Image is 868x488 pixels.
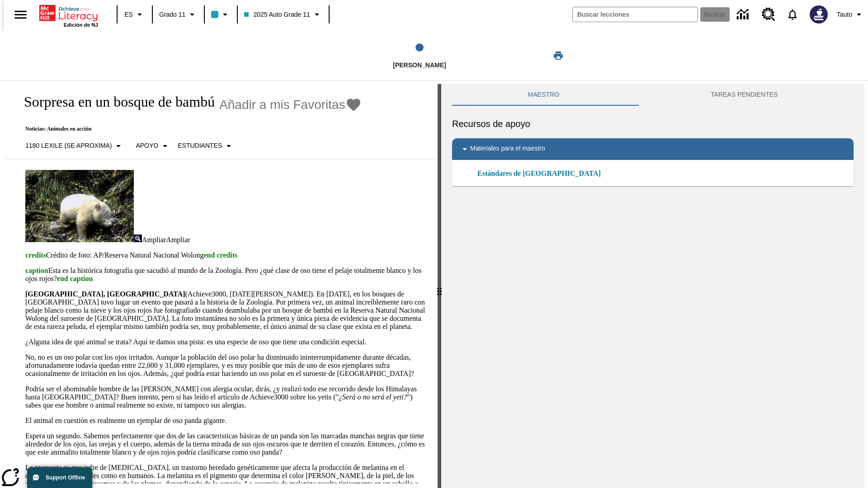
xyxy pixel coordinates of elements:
[25,290,427,331] p: (Achieve3000, [DATE][PERSON_NAME]). En [DATE], en los bosques de [GEOGRAPHIC_DATA] tuvo lugar un ...
[25,251,427,259] p: Crédito de foto: AP/Reserva Natural Nacional Wolong
[178,141,222,150] p: Estudiantes
[756,2,781,27] a: Centro de recursos, Se abrirá en una pestaña nueva.
[25,353,427,378] p: No, no es un oso polar con los ojos irritados. Aunque la población del oso polar ha disminuido in...
[25,290,185,298] strong: [GEOGRAPHIC_DATA], [GEOGRAPHIC_DATA]
[833,6,868,23] button: Perfil/Configuración
[124,10,133,19] span: ES
[452,117,854,131] h6: Recursos de apoyo
[7,1,34,28] button: Abrir el menú lateral
[452,138,854,160] div: Materiales para el maestro
[39,3,98,28] div: Portada
[136,141,158,150] p: Apoyo
[452,84,854,106] div: Instructional Panel Tabs
[57,275,93,282] span: end caption
[810,5,828,23] img: Avatar
[635,84,854,106] button: TAREAS PENDIENTES
[120,6,149,23] button: Lenguaje: ES, Selecciona un idioma
[25,417,427,425] p: El animal en cuestión es realmente un ejemplar de oso panda gigante.
[132,138,174,154] button: Tipo de apoyo, Apoyo
[302,31,537,80] button: Lee step 1 of 1
[837,10,852,19] span: Tauto
[25,385,427,409] p: Podría ser el abominable hombre de las [PERSON_NAME] con alergia ocular, dirás, ¿y realizó todo e...
[25,338,427,346] p: ¿Alguna idea de qué animal se trata? Aquí te damos una pista: es una especie de oso que tiene una...
[438,84,441,488] div: Pulsa la tecla de intro o la barra espaciadora y luego presiona las flechas de derecha e izquierd...
[441,84,864,488] div: activity
[804,3,833,26] button: Escoja un nuevo avatar
[25,432,427,456] p: Espera un segundo. Sabemos perfectamente que dos de las caracteristicas básicas de un panda son l...
[477,168,606,179] a: Estándares de [GEOGRAPHIC_DATA]
[4,84,438,483] div: reading
[142,236,166,244] span: Ampliar
[156,6,201,23] button: Grado: Grado 11, Elige un grado
[339,393,407,401] em: ¿Será o no será el yeti?
[134,235,142,242] img: Ampliar
[208,6,234,23] button: El color de la clase es azul claro. Cambiar el color de la clase.
[14,94,215,110] h1: Sorpresa en un bosque de bambú
[25,267,427,283] p: Esta es la histórica fotografía que sacudió al mundo de la Zoología. Pero ¿qué clase de oso tiene...
[781,3,804,26] a: Notificaciones
[219,97,362,113] button: Añadir a mis Favoritas - Sorpresa en un bosque de bambú
[393,61,446,69] span: [PERSON_NAME]
[159,10,185,19] span: Grado 11
[244,10,310,19] span: 2025 Auto Grade 11
[544,47,573,64] button: Imprimir
[174,138,238,154] button: Seleccionar estudiante
[22,138,127,154] button: Seleccione Lexile, 1180 Lexile (Se aproxima)
[166,236,190,244] span: Ampliar
[203,251,237,259] span: end credits
[241,6,325,23] button: Clase: 2025 Auto Grade 11, Selecciona una clase
[64,22,98,28] span: Edición de NJ
[46,474,85,481] span: Support Offline
[731,2,756,27] a: Centro de información
[25,141,112,150] p: 1180 Lexile (Se aproxima)
[452,84,635,106] button: Maestro
[14,126,362,132] p: Noticias: Animales en acción
[219,98,345,112] span: Añadir a mis Favoritas
[25,251,46,259] span: credits
[573,7,698,22] input: Buscar campo
[25,267,48,274] span: caption
[470,144,545,155] p: Materiales para el maestro
[25,170,134,242] img: los pandas albinos en China a veces son confundidos con osos polares
[27,467,92,488] button: Support Offline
